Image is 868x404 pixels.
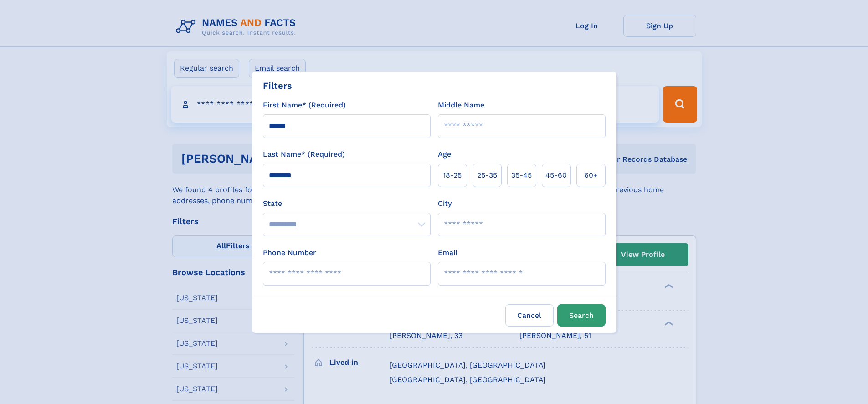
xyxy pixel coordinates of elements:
[505,304,554,327] label: Cancel
[584,170,598,181] span: 60+
[263,149,345,160] label: Last Name* (Required)
[438,149,451,160] label: Age
[477,170,497,181] span: 25‑35
[263,247,316,258] label: Phone Number
[438,247,457,258] label: Email
[545,170,567,181] span: 45‑60
[511,170,532,181] span: 35‑45
[263,100,346,111] label: First Name* (Required)
[263,198,431,209] label: State
[438,198,452,209] label: City
[263,79,292,92] div: Filters
[438,100,484,111] label: Middle Name
[557,304,606,327] button: Search
[443,170,462,181] span: 18‑25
